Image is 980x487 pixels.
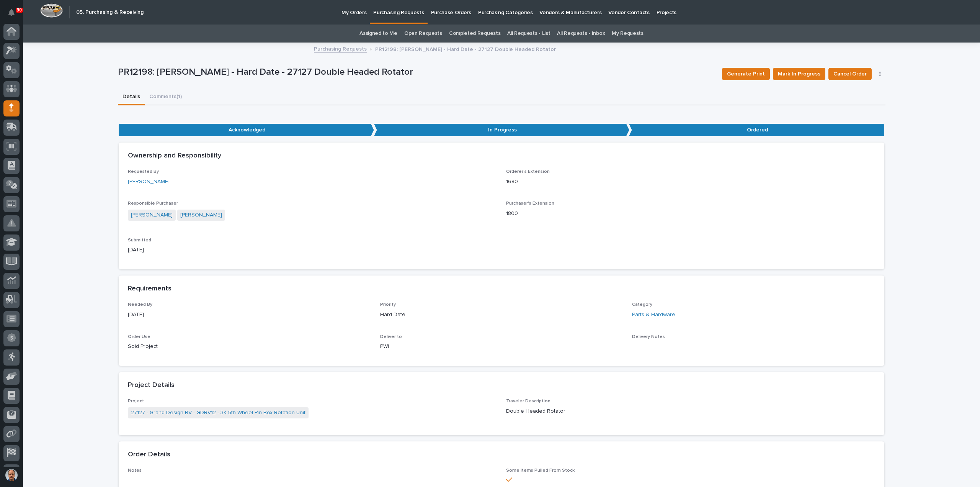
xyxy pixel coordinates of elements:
[314,44,367,53] a: Purchasing Requests
[128,238,151,243] span: Submitted
[76,9,144,16] h2: 05. Purchasing & Receiving
[506,169,550,174] span: Orderer's Extension
[118,89,145,105] button: Details
[128,169,159,174] span: Requested By
[3,5,20,21] button: Notifications
[506,407,875,415] p: Double Headed Rotator
[506,201,554,206] span: Purchaser's Extension
[506,178,875,186] p: 1680
[557,25,605,43] a: All Requests - Inbox
[3,467,20,483] button: users-avatar
[359,25,397,43] a: Assigned to Me
[632,335,665,339] span: Delivery Notes
[180,211,222,219] a: [PERSON_NAME]
[128,311,371,319] p: [DATE]
[632,302,652,307] span: Category
[374,124,629,136] p: In Progress
[128,451,170,459] h2: Order Details
[380,335,402,339] span: Deliver to
[380,343,623,351] p: PWI
[375,44,556,53] p: PR12198: [PERSON_NAME] - Hard Date - 27127 Double Headed Rotator
[507,25,550,43] a: All Requests - List
[727,69,765,79] span: Generate Print
[773,68,825,80] button: Mark In Progress
[632,311,675,319] a: Parts & Hardware
[128,285,171,293] h2: Requirements
[128,178,170,186] a: [PERSON_NAME]
[722,68,770,80] button: Generate Print
[119,124,374,136] p: Acknowledged
[828,68,872,80] button: Cancel Order
[778,69,820,79] span: Mark In Progress
[404,25,442,43] a: Open Requests
[128,399,144,403] span: Project
[449,25,500,43] a: Completed Requests
[128,201,178,206] span: Responsible Purchaser
[506,468,575,473] span: Some Items Pulled From Stock
[833,69,867,79] span: Cancel Order
[131,409,305,417] a: 27127 - Grand Design RV - GDRV12 - 3K 5th Wheel Pin Box Rotation Unit
[380,311,623,319] p: Hard Date
[629,124,884,136] p: Ordered
[40,3,63,18] img: Workspace Logo
[128,302,152,307] span: Needed By
[131,211,173,219] a: [PERSON_NAME]
[118,67,716,78] p: PR12198: [PERSON_NAME] - Hard Date - 27127 Double Headed Rotator
[506,399,550,403] span: Traveler Description
[128,343,371,351] p: Sold Project
[128,246,497,254] p: [DATE]
[128,152,221,160] h2: Ownership and Responsibility
[145,89,186,105] button: Comments (1)
[17,7,22,13] p: 90
[10,9,20,21] div: Notifications90
[128,335,150,339] span: Order Use
[380,302,396,307] span: Priority
[128,468,142,473] span: Notes
[128,381,175,390] h2: Project Details
[506,210,875,218] p: 1800
[612,25,644,43] a: My Requests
